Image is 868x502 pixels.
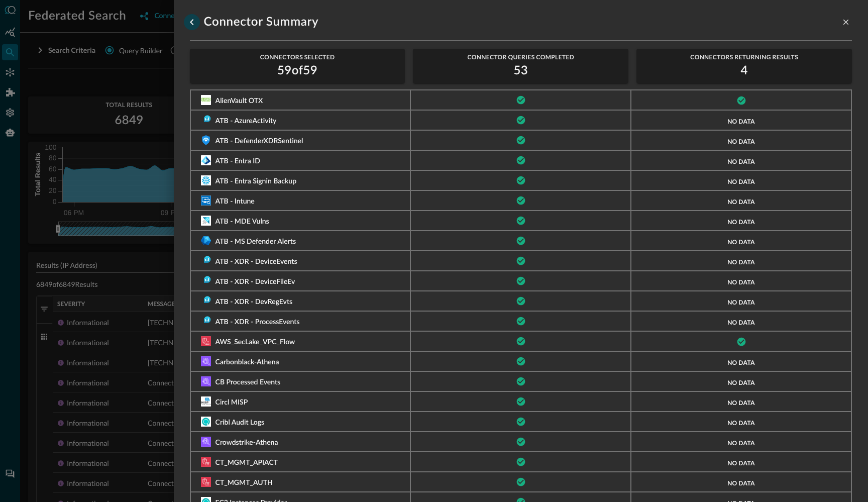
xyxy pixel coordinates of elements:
span: ATB - XDR - ProcessEvents [215,319,300,326]
span: ATB - Intune [215,198,255,205]
span: ATB - XDR - DeviceFileEv [215,278,295,285]
span: CB Processed Events [215,379,281,386]
button: close-drawer [840,16,852,28]
span: AWS_SecLake_VPC_Flow [215,339,295,346]
span: ATB - Entra ID [215,158,260,165]
span: ATB - Entra Signin Backup [215,178,296,185]
span: No data [727,138,755,145]
svg: Amazon Security Lake [201,477,211,487]
span: CT_MGMT_AUTH [215,479,273,486]
svg: Azure Log Analytics [201,316,211,326]
svg: Microsoft Entra ID (Azure AD) [201,155,211,165]
svg: Azure Log Analytics [201,296,211,306]
span: ATB - DefenderXDRSentinel [215,138,303,145]
button: go back [184,14,200,30]
span: Cribl Audit Logs [215,419,265,426]
svg: Microsoft Graph API - Security [201,236,211,246]
span: No data [727,399,755,407]
span: No data [727,178,755,185]
span: No data [727,198,755,206]
svg: Cribl Search [201,417,211,427]
h2: 4 [740,63,747,79]
svg: Azure Log Analytics [201,276,211,286]
svg: Amazon Security Lake [201,336,211,346]
h1: Connector Summary [204,14,319,30]
span: Crowdstrike-Athena [215,439,278,446]
span: No data [727,439,755,447]
span: ATB - XDR - DeviceEvents [215,258,297,265]
span: ATB - MDE Vulns [215,218,269,225]
svg: AlienVault [201,95,211,105]
span: No data [727,218,755,226]
span: No data [727,379,755,386]
span: No data [727,298,755,306]
span: No data [727,459,755,467]
span: No data [727,238,755,246]
span: No data [727,118,755,125]
span: CT_MGMT_APIACT [215,459,278,466]
span: No data [727,158,755,165]
svg: Microsoft Sentinel - Incidents [201,135,211,145]
svg: Azure Log Analytics [201,115,211,125]
span: Carbonblack-Athena [215,359,279,366]
svg: Azure Data Explorer [201,216,211,226]
span: AlienVault OTX [215,97,263,105]
span: Connectors Selected [260,54,335,61]
span: ATB - MS Defender Alerts [215,238,296,245]
h2: 59 of 59 [277,63,317,79]
svg: Azure Log Analytics [201,256,211,266]
span: No data [727,278,755,286]
h2: 53 [513,63,528,79]
span: No data [727,359,755,366]
span: ATB - AzureActivity [215,118,277,125]
svg: Amazon Athena (for Amazon S3) [201,437,211,447]
span: No data [727,419,755,427]
span: Circl MISP [215,399,248,406]
span: No data [727,479,755,487]
span: Connector Queries Completed [467,54,574,61]
span: No data [727,319,755,326]
svg: Amazon Athena (for Amazon S3) [201,356,211,366]
span: No data [727,258,755,266]
span: Connectors Returning Results [690,54,798,61]
span: ATB - XDR - DevRegEvts [215,298,293,306]
svg: MISP [201,396,211,407]
svg: Amazon Security Lake [201,457,211,467]
svg: Snowflake [201,175,211,185]
svg: Amazon Athena (for Amazon S3) [201,376,211,386]
svg: Microsoft Intune [201,195,211,206]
